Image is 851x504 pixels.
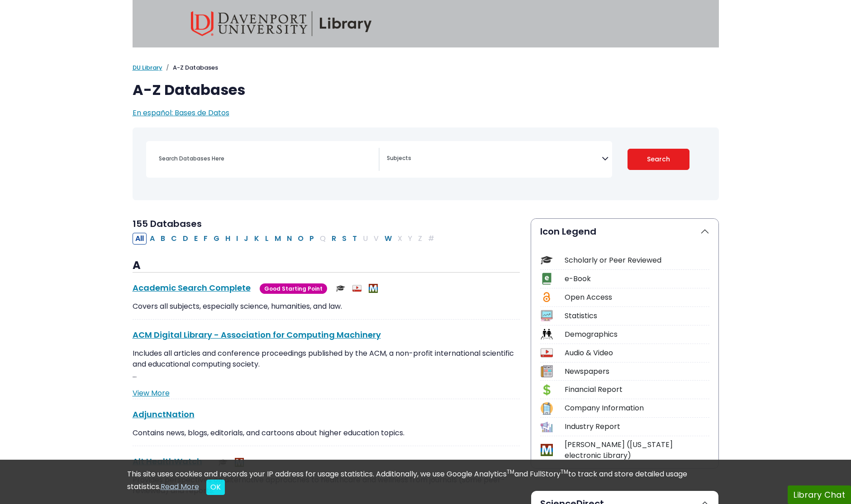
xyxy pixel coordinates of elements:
[565,255,709,266] div: Scholarly or Peer Reviewed
[295,233,306,245] button: Filter Results O
[352,284,361,293] img: Audio & Video
[507,468,514,476] sup: TM
[127,469,724,495] div: This site uses cookies and records your IP address for usage statistics. Additionally, we use Goo...
[162,63,218,72] li: A-Z Databases
[541,328,553,340] img: Icon Demographics
[561,468,568,476] sup: TM
[133,233,438,243] div: Alpha-list to filter by first letter of database name
[369,284,378,293] img: MeL (Michigan electronic Library)
[133,348,520,381] p: Includes all articles and conference proceedings published by the ACM, a non-profit international...
[233,233,241,245] button: Filter Results I
[206,480,225,495] button: Close
[531,219,718,244] button: Icon Legend
[133,329,381,340] a: ACM Digital Library - Association for Computing Machinery
[133,259,520,273] h3: A
[541,273,553,285] img: Icon e-Book
[133,428,520,438] p: Contains news, blogs, editorials, and cartoons about higher education topics.
[260,283,327,294] span: Good Starting Point
[235,458,244,467] img: MeL (Michigan electronic Library)
[541,402,553,415] img: Icon Company Information
[133,388,170,398] a: View More
[565,421,709,432] div: Industry Report
[191,233,200,245] button: Filter Results E
[133,456,202,467] a: Alt HealthWatch
[565,348,709,358] div: Audio & Video
[565,439,709,461] div: [PERSON_NAME] ([US_STATE] electronic Library)
[133,282,251,293] a: Academic Search Complete
[565,366,709,377] div: Newspapers
[133,63,162,72] a: DU Library
[201,233,210,245] button: Filter Results F
[252,233,262,245] button: Filter Results K
[284,233,295,245] button: Filter Results N
[541,384,553,396] img: Icon Financial Report
[329,233,339,245] button: Filter Results R
[133,217,202,230] span: 155 Databases
[339,233,349,245] button: Filter Results S
[541,254,553,266] img: Icon Scholarly or Peer Reviewed
[262,233,271,245] button: Filter Results L
[565,384,709,395] div: Financial Report
[133,81,719,99] h1: A-Z Databases
[272,233,284,245] button: Filter Results M
[241,233,251,245] button: Filter Results J
[541,365,553,377] img: Icon Newspapers
[541,347,553,359] img: Icon Audio & Video
[133,127,719,200] nav: Search filters
[565,311,709,321] div: Statistics
[565,273,709,284] div: e-Book
[541,291,552,303] img: Icon Open Access
[541,444,553,456] img: Icon MeL (Michigan electronic Library)
[565,292,709,303] div: Open Access
[168,233,180,245] button: Filter Results C
[161,481,199,492] a: Read More
[628,149,689,170] button: Submit for Search Results
[133,63,719,72] nav: breadcrumb
[541,421,553,433] img: Icon Industry Report
[133,233,147,245] button: All
[565,403,709,414] div: Company Information
[219,458,228,467] img: Scholarly or Peer Reviewed
[382,233,395,245] button: Filter Results W
[180,233,191,245] button: Filter Results D
[147,233,157,245] button: Filter Results A
[565,329,709,340] div: Demographics
[133,301,520,312] p: Covers all subjects, especially science, humanities, and law.
[153,152,379,165] input: Search database by title or keyword
[211,233,222,245] button: Filter Results G
[788,485,851,504] button: Library Chat
[223,233,233,245] button: Filter Results H
[191,11,372,36] img: Davenport University Library
[133,108,229,118] a: En español: Bases de Datos
[133,409,195,420] a: AdjunctNation
[336,284,345,293] img: Scholarly or Peer Reviewed
[350,233,360,245] button: Filter Results T
[541,310,553,322] img: Icon Statistics
[158,233,168,245] button: Filter Results B
[387,155,602,163] textarea: Search
[307,233,317,245] button: Filter Results P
